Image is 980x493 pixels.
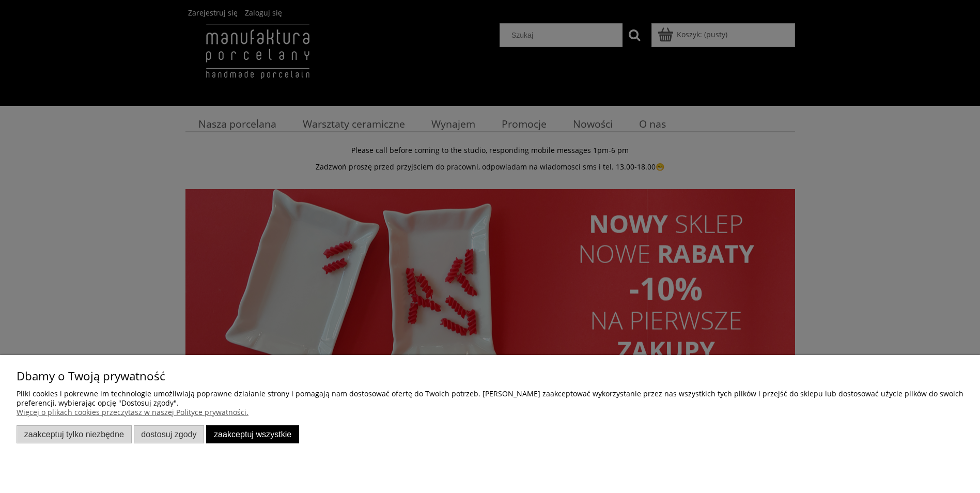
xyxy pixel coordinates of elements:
p: Dbamy o Twoją prywatność [17,372,963,381]
button: Dostosuj zgody [134,425,205,443]
a: Więcej o plikach cookies przeczytasz w naszej Polityce prywatności. [17,407,248,417]
p: Pliki cookies i pokrewne im technologie umożliwiają poprawne działanie strony i pomagają nam dost... [17,389,963,408]
button: Zaakceptuj wszystkie [206,425,299,443]
button: Zaakceptuj tylko niezbędne [17,425,132,443]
